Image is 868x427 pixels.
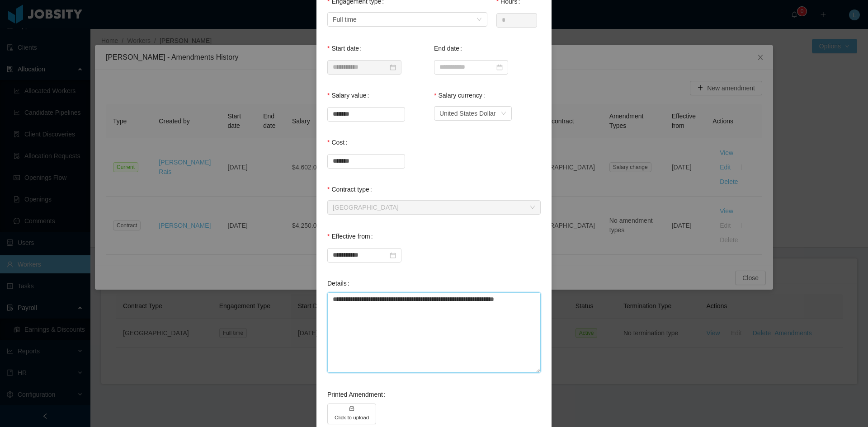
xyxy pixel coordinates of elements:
label: Contract type [327,186,376,193]
button: icon: inboxClick to upload [327,404,376,424]
i: icon: down [530,205,535,211]
div: Full time [333,13,357,26]
i: icon: calendar [496,64,503,70]
input: Hours [497,14,537,27]
div: United States Dollar [439,107,496,120]
label: Salary currency [434,92,489,99]
label: Effective from [327,233,377,240]
i: icon: calendar [390,252,396,258]
input: Salary value [328,108,405,121]
label: Salary value [327,92,373,99]
h5: Click to upload [335,413,369,421]
span: icon: inboxClick to upload [327,413,378,421]
i: icon: down [476,17,482,23]
label: Details [327,280,353,287]
label: Cost [327,139,351,146]
input: Cost [328,155,405,168]
label: Printed Amendment [327,391,389,398]
textarea: Details [327,292,541,373]
label: Start date [327,45,365,52]
i: icon: calendar [390,64,396,70]
i: icon: down [501,111,506,117]
label: End date [434,45,466,52]
div: USA [333,201,399,214]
